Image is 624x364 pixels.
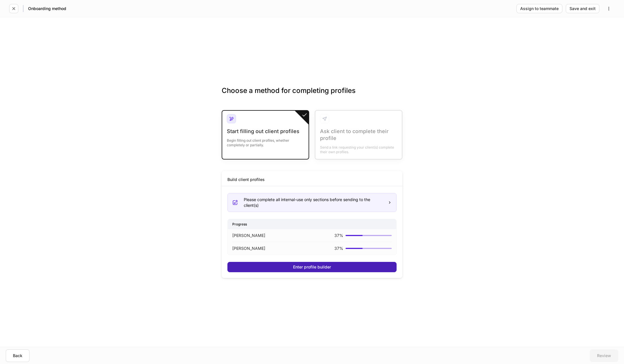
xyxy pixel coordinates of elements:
div: Build client profiles [227,177,265,182]
p: 37 % [334,246,343,251]
div: Save and exit [570,7,596,11]
div: Progress [228,219,396,229]
div: Assign to teammate [520,7,559,11]
button: Assign to teammate [516,4,562,13]
button: Back [6,349,30,362]
div: Start filling out client profiles [227,128,304,135]
div: Please complete all internal-use only sections before sending to the client(s) [244,197,383,208]
p: [PERSON_NAME] [232,246,265,251]
h3: Choose a method for completing profiles [222,86,402,104]
p: 37 % [334,233,343,238]
div: Back [13,354,22,358]
button: Save and exit [566,4,599,13]
div: Enter profile builder [293,265,331,269]
button: Enter profile builder [227,262,397,272]
div: Begin filling out client profiles, whether completely or partially. [227,135,304,147]
h5: Onboarding method [28,6,66,11]
p: [PERSON_NAME] [232,233,265,238]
